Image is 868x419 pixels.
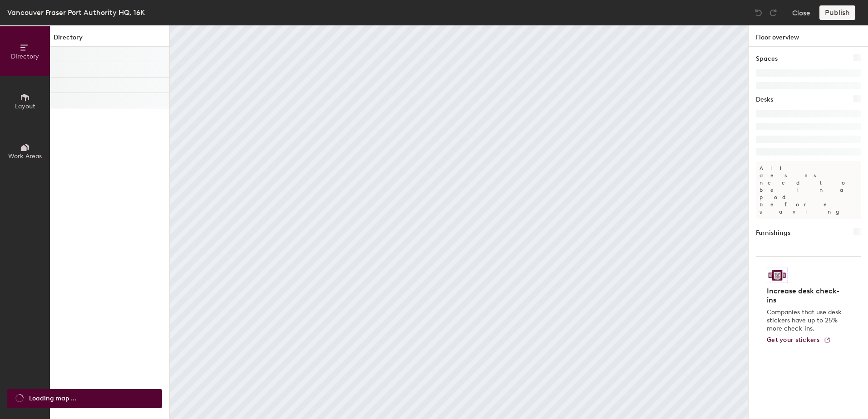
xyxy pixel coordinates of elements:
[11,53,39,60] span: Directory
[50,33,169,47] h1: Directory
[792,5,810,20] button: Close
[756,54,778,64] h1: Spaces
[29,394,76,404] span: Loading map ...
[767,336,831,344] a: Get your stickers
[769,8,778,17] img: Redo
[756,228,790,238] h1: Furnishings
[8,152,42,160] span: Work Areas
[767,308,844,333] p: Companies that use desk stickers have up to 25% more check-ins.
[756,95,773,105] h1: Desks
[7,7,145,18] div: Vancouver Fraser Port Authority HQ, 16K
[756,161,861,219] p: All desks need to be in a pod before saving
[15,102,35,110] span: Layout
[170,25,748,419] canvas: Map
[754,8,763,17] img: Undo
[767,268,788,283] img: Sticker logo
[767,336,820,344] span: Get your stickers
[767,287,844,305] h4: Increase desk check-ins
[749,25,868,47] h1: Floor overview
